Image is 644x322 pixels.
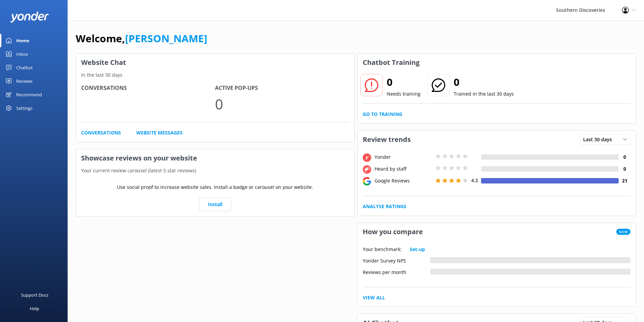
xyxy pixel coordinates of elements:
[454,90,514,98] p: Trained in the last 30 days
[373,165,434,173] div: Heard by staff
[76,30,207,47] h1: Welcome,
[16,74,32,88] div: Reviews
[387,90,421,98] p: Needs training
[10,11,49,23] img: yonder-white-logo.png
[363,110,402,118] a: Go to Training
[471,177,478,183] span: 4.2
[215,84,349,93] h4: Active Pop-ups
[16,88,42,101] div: Recommend
[363,294,385,301] a: View All
[616,229,630,235] span: New
[454,74,514,90] h2: 0
[125,31,207,45] a: [PERSON_NAME]
[16,34,29,47] div: Home
[619,177,630,184] h4: 21
[76,149,354,167] h3: Showcase reviews on your website
[81,84,215,93] h4: Conversations
[358,131,416,148] h3: Review trends
[30,302,39,315] div: Help
[363,269,430,275] div: Reviews per month
[387,74,421,90] h2: 0
[358,223,428,241] h3: How you compare
[136,129,183,137] a: Website Messages
[16,101,32,115] div: Settings
[363,246,402,253] p: Your benchmark:
[16,47,28,61] div: Inbox
[76,167,354,174] p: Your current review carousel (latest 5 star reviews)
[81,129,121,137] a: Conversations
[373,153,434,161] div: Yonder
[358,54,425,71] h3: Chatbot Training
[363,203,406,210] a: Analyse Ratings
[583,136,616,143] span: Last 30 days
[117,183,313,191] p: Use social proof to increase website sales. Install a badge or carousel on your website.
[619,165,630,173] h4: 0
[16,61,33,74] div: Chatbot
[410,246,425,253] a: Set-up
[373,177,434,184] div: Google Reviews
[76,71,354,79] p: In the last 30 days
[619,153,630,161] h4: 0
[363,257,430,263] div: Yonder Survey NPS
[21,288,48,302] div: Support Docs
[76,54,354,71] h3: Website Chat
[215,93,349,115] p: 0
[199,198,231,211] a: Install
